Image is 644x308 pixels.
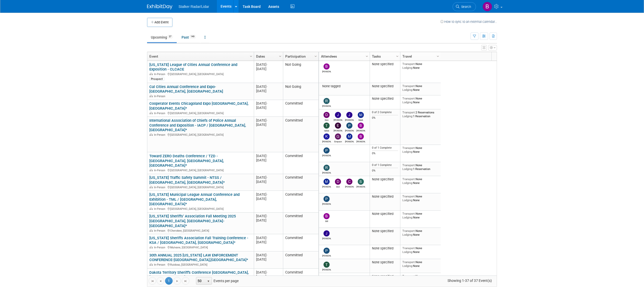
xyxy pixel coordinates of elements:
span: Transport: [402,212,416,215]
div: [DATE] [256,118,281,123]
div: [GEOGRAPHIC_DATA], [GEOGRAPHIC_DATA] [149,185,252,189]
span: In-Person [154,186,167,189]
div: [DATE] [256,192,281,197]
img: Michael Guinn [346,133,352,140]
span: Lodging: [402,198,413,202]
span: In-Person [154,95,167,98]
span: - [266,85,267,89]
td: Committed [283,269,318,286]
span: Transport: [402,260,416,264]
a: Go to the last page [182,277,189,285]
img: Bryan Messer [358,123,364,129]
a: Go to the first page [149,277,156,285]
td: Committed [283,117,318,152]
td: Not Going [283,61,318,83]
img: Michael Guinn [324,179,330,185]
span: Lodging: [402,216,413,219]
div: [DATE] [256,270,281,275]
span: Column Settings [365,54,369,58]
div: None None [402,97,439,104]
span: Go to the last page [184,279,188,283]
div: None specified [372,62,398,66]
span: Go to the first page [150,279,154,283]
div: Michael Guinn [345,140,354,143]
div: Paul Nichols [345,129,354,132]
div: None specified [372,246,398,250]
span: Lodging: [402,264,413,268]
span: In-Person [154,73,167,76]
img: Robert Mele [324,98,330,104]
a: Travel [402,52,437,61]
img: Don Horen [335,179,341,185]
div: None specified [372,260,398,264]
a: 30th ANNUAL 2025 [US_STATE] LAW ENFORCEMENT CONFERENCE-[GEOGRAPHIC_DATA],[GEOGRAPHIC_DATA]* [149,253,248,262]
span: 50 [196,277,205,284]
img: John Kestel [335,112,341,118]
td: Committed [283,152,318,174]
a: Column Settings [278,52,283,60]
a: International Association of Chiefs of Police Annual Conference and Exposition - IACP / [GEOGRAPH... [149,118,246,132]
span: In-Person [154,246,167,249]
div: [DATE] [256,62,281,67]
span: Lodging: [402,66,413,70]
div: None None [402,274,439,282]
img: Brooke Journet [482,2,492,11]
span: Transport: [402,195,416,198]
span: - [266,154,267,158]
div: [GEOGRAPHIC_DATA], [GEOGRAPHIC_DATA] [149,72,252,76]
a: Column Settings [395,52,400,60]
div: None None [402,62,439,70]
div: Joe Bartels [345,118,354,121]
div: Ruidoso, [GEOGRAPHIC_DATA] [149,262,252,267]
div: [DATE] [256,101,281,106]
img: Eric Zastrow [335,123,341,129]
span: - [266,270,267,274]
div: Robert Mele [322,104,331,107]
span: Go to the previous page [158,279,163,283]
img: Brooke Journet [358,133,364,140]
div: 0% [372,169,398,173]
a: Search [453,2,476,11]
div: 0 of 1 Complete [372,146,398,150]
span: Lodging: [402,250,413,254]
td: Committed [283,213,318,234]
div: [GEOGRAPHIC_DATA], [GEOGRAPHIC_DATA] [149,111,252,115]
div: None None [402,177,439,185]
button: Add Event [147,18,172,27]
div: [DATE] [256,106,281,110]
div: [DATE] [256,67,281,71]
a: [US_STATE] Sheriffs’ Association Fall Meeting 2025 [GEOGRAPHIC_DATA], [GEOGRAPHIC_DATA]-[GEOGRAPH... [149,214,236,228]
span: In-Person [154,263,167,266]
div: Joe Bartels [322,236,331,240]
span: Transport: [402,84,416,88]
span: Transport: [402,229,416,233]
img: In-Person Event [150,207,153,210]
img: Peter Bauer [324,248,330,254]
span: - [266,193,267,196]
div: None specified [372,195,398,199]
a: Go to the previous page [157,277,164,285]
img: In-Person Event [150,169,153,171]
span: Lodging: [402,181,413,185]
img: Thomas Kenia [324,262,330,268]
div: Robert Mele [322,171,331,174]
div: Greyson Jenista [334,140,343,143]
span: In-Person [154,207,167,211]
a: Toward ZERO Deaths Conference / TZD - [GEOGRAPHIC_DATA], [GEOGRAPHIC_DATA], [GEOGRAPHIC_DATA]* [149,154,224,168]
span: Lodging: [402,88,413,92]
span: 37 [167,35,173,39]
span: Lodging: [402,100,413,104]
span: 1 [165,277,173,285]
div: Brooke Journet [356,140,365,143]
a: [US_STATE] League of Cities Annual Conference and Exposition - CLCACE [149,62,237,72]
span: 149 [189,35,196,39]
span: Search [459,5,471,9]
a: Cal Cities Annual Conference and Expo- [GEOGRAPHIC_DATA], [GEOGRAPHIC_DATA] [149,84,223,94]
span: Transport: [402,111,416,114]
img: Joe Bartels [324,230,330,236]
img: Brian Wong [324,63,330,70]
img: Mark LaChapelle [358,112,364,118]
img: In-Person Event [150,73,153,75]
span: Showing 1-37 of 37 Event(s) [443,277,497,284]
div: Bill Johnson [322,219,331,223]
